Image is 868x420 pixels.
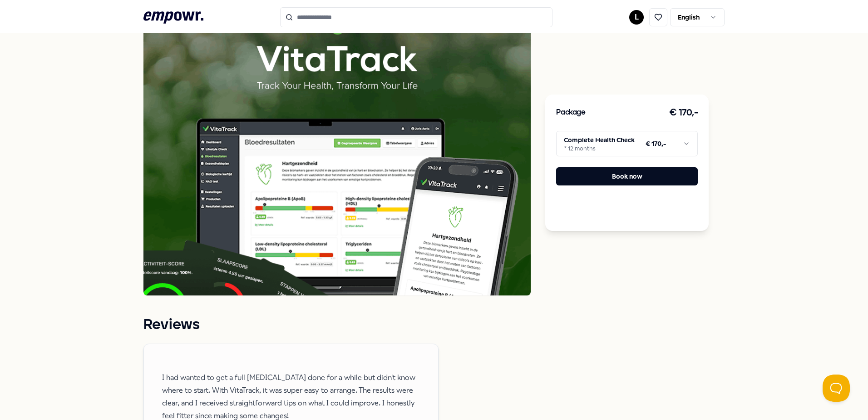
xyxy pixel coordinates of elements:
button: Book now [556,167,698,185]
input: Search for products, categories or subcategories [280,7,552,27]
iframe: Help Scout Beacon - Open [823,375,850,402]
button: L [629,10,644,25]
h1: Reviews [143,314,531,336]
h3: € 170,- [669,105,698,120]
h3: Package [556,107,585,119]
